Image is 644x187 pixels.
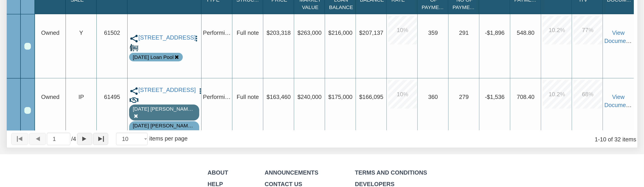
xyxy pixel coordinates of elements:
[197,86,204,95] button: Press to open the note menu
[104,94,120,100] span: 61495
[29,133,46,145] button: Page back
[24,43,31,49] div: Row 1, Row Selection Checkbox
[459,94,469,100] span: 279
[130,87,139,96] img: share.svg
[149,135,188,142] span: items per page
[574,16,602,44] div: 77.0
[24,107,31,114] div: Row 2, Row Selection Checkbox
[298,30,322,36] span: $263,000
[328,30,353,36] span: $216,000
[130,97,139,104] img: deal_progress.svg
[359,30,383,36] span: $207,137
[543,80,571,109] div: 10.2
[574,80,602,109] div: 68.0
[193,34,200,42] button: Press to open the note menu
[237,30,259,36] span: Full note
[130,43,139,52] img: for_sale.png
[130,34,139,43] img: share.svg
[605,94,634,108] a: View Documents
[79,30,83,36] span: Y
[77,133,92,145] button: Page forward
[428,94,438,100] span: 360
[359,94,383,100] span: $166,095
[485,94,505,100] span: -$1,536
[203,94,231,100] span: Performing
[328,94,353,100] span: $175,000
[485,30,505,36] span: -$1,896
[428,30,438,36] span: 359
[265,169,318,176] a: Announcements
[605,30,634,44] a: View Documents
[133,105,195,113] div: Note labeled as 8-21-25 Mixon 001 T1
[78,94,84,100] span: IP
[93,133,108,145] button: Page to last
[267,94,291,100] span: $163,460
[193,35,200,42] img: cell-menu.png
[595,136,636,143] span: 1 10 of 32 items
[203,30,231,36] span: Performing
[517,30,535,36] span: 548.80
[517,94,535,100] span: 708.40
[133,54,174,61] div: Note is contained in the pool 9-25-25 Loan Pool
[138,86,194,93] a: 7118 Heron, Houston, TX, 77087
[138,34,190,41] a: 2701 Huckleberry, Pasadena, TX, 77502
[267,30,291,36] span: $203,318
[388,80,417,109] div: 10.0
[11,133,28,145] button: Page to first
[41,94,60,100] span: Owned
[598,136,600,143] abbr: through
[71,136,73,142] abbr: of
[133,122,195,129] div: Note is contained in the pool 8-21-25 Mixon 001 T1
[459,30,469,36] span: 291
[388,16,417,44] div: 10.0
[197,88,204,95] img: cell-menu.png
[71,135,76,143] span: 4
[208,169,228,176] a: About
[41,30,60,36] span: Owned
[104,30,120,36] span: 61502
[298,94,322,100] span: $240,000
[543,16,571,44] div: 10.2
[47,133,71,145] input: Selected page
[355,169,427,176] a: Terms and Conditions
[237,94,259,100] span: Full note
